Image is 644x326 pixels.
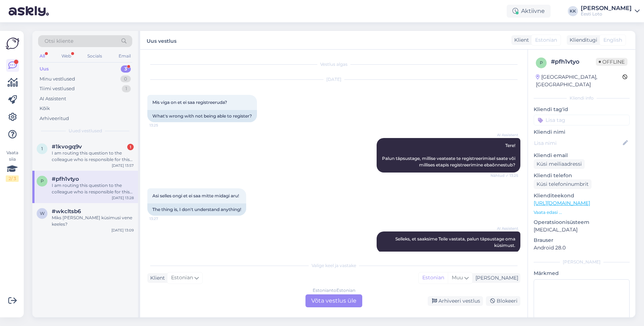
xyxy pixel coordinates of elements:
p: Kliendi tag'id [534,106,630,113]
a: [URL][DOMAIN_NAME] [534,200,590,206]
p: Brauser [534,237,630,244]
div: [GEOGRAPHIC_DATA], [GEOGRAPHIC_DATA] [536,73,622,88]
div: Web [60,51,73,61]
div: Miks [PERSON_NAME] küsimusi vene keeles? [52,215,134,228]
div: Estonian to Estonian [313,287,355,294]
span: Offline [596,58,627,66]
div: Küsi telefoninumbrit [534,179,592,189]
span: AI Assistent [491,132,518,138]
span: 1 [41,146,43,151]
p: Operatsioonisüsteem [534,219,630,226]
div: Küsi meiliaadressi [534,159,585,169]
label: Uus vestlus [147,35,176,45]
span: #wkcltsb6 [52,208,81,215]
div: Võta vestlus üle [305,294,362,307]
img: Askly Logo [6,37,19,50]
span: Muu [452,274,463,281]
a: [PERSON_NAME]Eesti Loto [581,5,640,17]
div: Minu vestlused [40,75,75,83]
div: Email [117,51,132,61]
div: The thing is, I don't understand anything! [147,203,246,216]
span: p [540,60,543,65]
div: Eesti Loto [581,11,632,17]
span: #pfh1vtyo [52,176,79,182]
p: Kliendi telefon [534,172,630,179]
span: AI Assistent [491,226,518,231]
p: Klienditeekond [534,192,630,199]
span: Selleks, et saaksime Teile vastata, palun täpsustage oma küsimust. [395,236,516,248]
div: # pfh1vtyo [551,58,596,66]
div: [DATE] 13:28 [112,195,134,201]
div: Estonian [419,272,448,283]
div: [PERSON_NAME] [581,5,632,11]
p: Kliendi email [534,152,630,159]
div: All [38,51,46,61]
span: Nähtud ✓ 13:25 [491,173,518,178]
div: 1 [122,85,131,92]
input: Lisa nimi [534,139,621,147]
div: 2 / 3 [6,175,19,182]
p: Android 28.0 [534,244,630,252]
p: Vaata edasi ... [534,209,630,216]
div: I am routing this question to the colleague who is responsible for this topic. The reply might ta... [52,182,134,195]
div: Vaata siia [6,150,19,182]
div: [PERSON_NAME] [534,259,630,265]
span: Otsi kliente [45,37,73,45]
div: Blokeeri [486,296,520,306]
div: Socials [86,51,103,61]
p: Kliendi nimi [534,128,630,136]
div: Klient [147,274,165,282]
div: Vestlus algas [147,61,520,68]
div: Arhiveeritud [40,115,69,122]
span: Estonian [171,274,193,282]
input: Lisa tag [534,115,630,125]
span: #1kvogq9v [52,143,82,150]
div: Aktiivne [507,5,551,18]
div: Klient [511,36,529,44]
span: w [40,211,45,216]
div: Arhiveeri vestlus [428,296,483,306]
div: 1 [127,144,134,150]
p: Märkmed [534,270,630,277]
div: 0 [120,75,131,83]
div: [DATE] 13:57 [112,163,134,168]
div: [DATE] [147,76,520,83]
div: I am routing this question to the colleague who is responsible for this topic. The reply might ta... [52,150,134,163]
div: AI Assistent [40,95,66,102]
div: [PERSON_NAME] [473,274,518,282]
div: Klienditugi [567,36,597,44]
div: 3 [121,65,131,73]
span: 13:27 [149,216,176,221]
span: p [41,178,44,184]
span: Asi selles ongi et ei saa mitte midagi aru! [152,193,239,198]
div: Tiimi vestlused [40,85,75,92]
div: [DATE] 13:09 [111,228,134,233]
span: 13:25 [149,123,176,128]
span: Estonian [535,36,557,44]
span: English [603,36,622,44]
span: Uued vestlused [69,128,102,134]
div: KK [568,6,578,16]
span: Mis viga on et ei saa registreeruda? [152,100,227,105]
div: What's wrong with not being able to register? [147,110,257,122]
p: [MEDICAL_DATA] [534,226,630,234]
div: Kliendi info [534,95,630,101]
div: Uus [40,65,49,73]
div: Kõik [40,105,50,112]
div: Valige keel ja vastake [147,262,520,269]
